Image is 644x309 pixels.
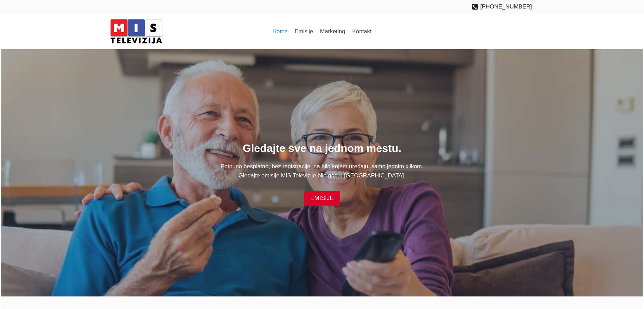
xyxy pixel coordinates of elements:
[304,191,340,206] a: EMISIJE
[269,23,291,40] a: Home
[291,23,316,40] a: Emisije
[472,2,532,11] a: [PHONE_NUMBER]
[112,162,532,180] p: Potpuno besplatno, bez registracije, na bilo kojem uređaju, samo jednim klikom. Gledajte emisije ...
[349,23,375,40] a: Kontakt
[112,140,532,156] h1: Gledajte sve na jednom mestu.
[269,23,375,40] nav: Primary
[108,17,165,46] img: MIS Television
[480,2,532,11] span: [PHONE_NUMBER]
[316,23,349,40] a: Marketing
